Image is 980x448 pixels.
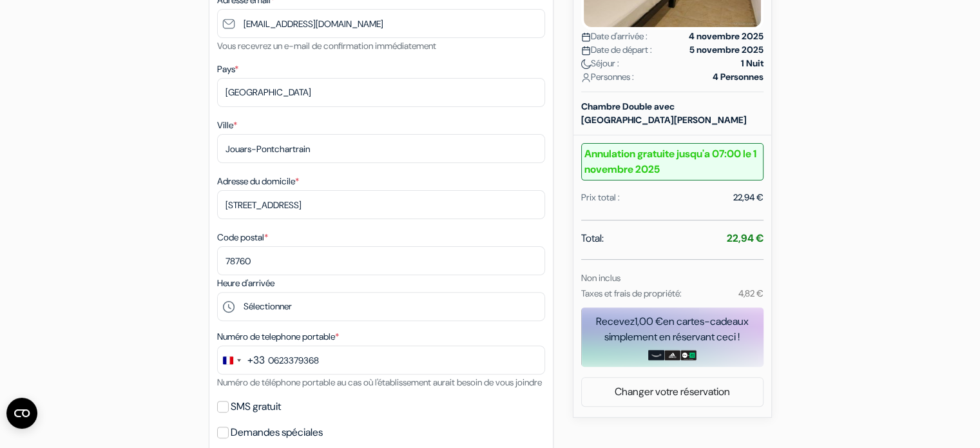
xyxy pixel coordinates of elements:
[581,143,764,180] b: Annulation gratuite jusqu'a 07:00 le 1 novembre 2025
[581,231,604,246] span: Total:
[727,231,764,245] strong: 22,94 €
[741,57,764,70] strong: 1 Nuit
[231,424,323,442] label: Demandes spéciales
[581,191,620,204] div: Prix total :
[581,30,648,43] span: Date d'arrivée :
[217,175,299,188] label: Adresse du domicile
[664,350,680,360] img: adidas-card.png
[648,350,664,360] img: amazon-card-no-text.png
[217,40,436,52] small: Vous recevrez un e-mail de confirmation immédiatement
[581,43,652,57] span: Date de départ :
[689,43,764,57] strong: 5 novembre 2025
[713,70,764,84] strong: 4 Personnes
[581,57,619,70] span: Séjour :
[217,346,545,375] input: 6 12 34 56 78
[581,32,591,42] img: calendar.svg
[635,315,663,328] span: 1,00 €
[581,101,747,126] b: Chambre Double avec [GEOGRAPHIC_DATA][PERSON_NAME]
[581,272,620,284] small: Non inclus
[217,231,268,244] label: Code postal
[581,46,591,55] img: calendar.svg
[582,380,763,404] a: Changer votre réservation
[247,353,265,368] div: +33
[733,191,764,204] div: 22,94 €
[6,398,37,429] button: Ouvrir le widget CMP
[217,9,545,38] input: Entrer adresse e-mail
[231,398,281,416] label: SMS gratuit
[680,350,697,360] img: uber-uber-eats-card.png
[689,30,764,43] strong: 4 novembre 2025
[217,376,542,388] small: Numéro de téléphone portable au cas où l'établissement aurait besoin de vous joindre
[581,70,634,84] span: Personnes :
[738,287,763,299] small: 4,82 €
[217,119,237,132] label: Ville
[581,287,682,299] small: Taxes et frais de propriété:
[581,314,764,345] div: Recevez en cartes-cadeaux simplement en réservant ceci !
[217,63,238,76] label: Pays
[217,277,274,290] label: Heure d'arrivée
[581,73,591,83] img: user_icon.svg
[217,330,339,344] label: Numéro de telephone portable
[581,59,591,69] img: moon.svg
[218,346,265,374] button: Change country, selected France (+33)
